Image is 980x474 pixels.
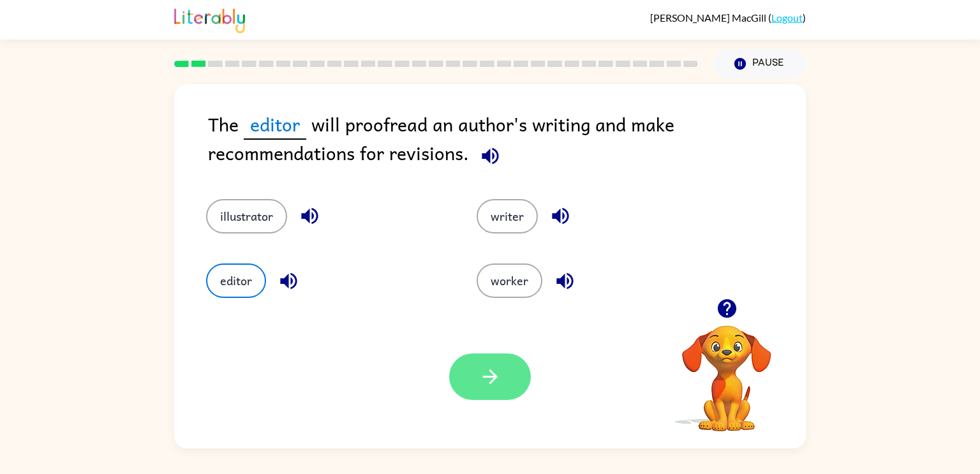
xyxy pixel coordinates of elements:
button: Pause [713,49,806,78]
div: ( ) [650,11,806,24]
img: Literably [174,5,245,33]
span: [PERSON_NAME] MacGill [650,11,768,24]
button: illustrator [206,199,287,233]
a: Logout [771,11,803,24]
button: worker [477,263,542,298]
button: writer [477,199,538,233]
div: The will proofread an author's writing and make recommendations for revisions. [208,110,806,174]
button: editor [206,263,266,298]
span: editor [244,110,306,140]
video: Your browser must support playing .mp4 files to use Literably. Please try using another browser. [663,306,791,433]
